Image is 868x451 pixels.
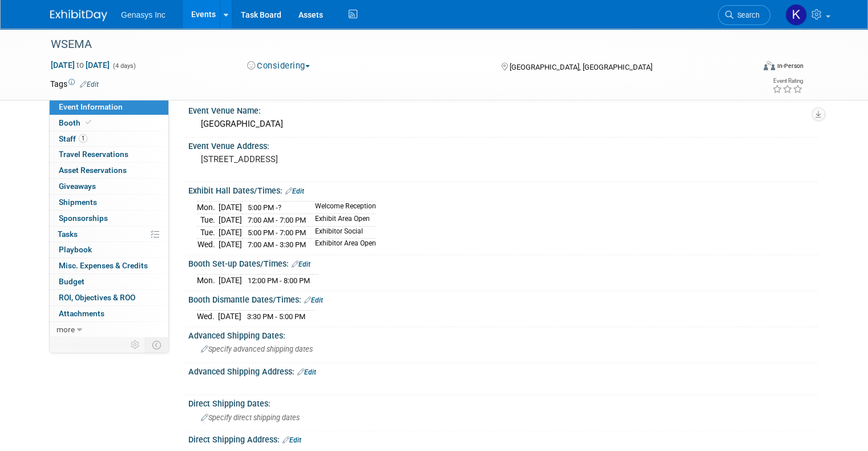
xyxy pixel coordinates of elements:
div: Booth Dismantle Dates/Times: [188,291,818,306]
span: Specify direct shipping dates [201,413,300,422]
span: ? [278,203,281,212]
span: Tasks [58,229,78,239]
a: Edit [282,436,301,444]
span: more [56,325,75,334]
span: 5:00 PM - [248,203,281,212]
span: Playbook [59,245,92,254]
a: Edit [285,187,304,195]
td: Wed. [197,311,218,323]
td: Exhibit Area Open [308,214,376,226]
pre: [STREET_ADDRESS] [201,154,438,164]
span: 12:00 PM - 8:00 PM [248,276,310,285]
a: more [50,322,168,337]
span: 3:30 PM - 5:00 PM [247,312,305,321]
span: Giveaways [59,182,96,191]
td: Tags [50,78,99,90]
span: Asset Reservations [59,166,127,175]
span: Misc. Expenses & Credits [59,261,148,270]
span: Attachments [59,309,104,318]
span: 7:00 AM - 3:30 PM [248,240,306,249]
td: Tue. [197,226,219,239]
span: Shipments [59,198,97,207]
a: Giveaways [50,179,168,194]
a: Edit [80,80,99,88]
div: Direct Shipping Dates: [188,395,818,409]
a: Asset Reservations [50,163,168,178]
span: (4 days) [112,62,136,70]
a: ROI, Objectives & ROO [50,290,168,305]
td: [DATE] [219,214,242,226]
a: Edit [297,368,316,376]
span: Genasys Inc [121,10,165,19]
td: [DATE] [219,239,242,251]
a: Playbook [50,242,168,257]
div: Event Format [692,59,804,76]
button: Considering [243,60,314,72]
div: Booth Set-up Dates/Times: [188,255,818,270]
div: Direct Shipping Address: [188,431,818,446]
img: Format-Inperson.png [764,61,775,70]
div: Exhibit Hall Dates/Times: [188,182,818,197]
span: to [75,61,86,70]
a: Travel Reservations [50,147,168,162]
td: Toggle Event Tabs [146,337,169,352]
span: 7:00 AM - 7:00 PM [248,216,306,224]
a: Event Information [50,99,168,115]
a: Misc. Expenses & Credits [50,258,168,273]
span: Search [733,11,760,19]
td: Exhibitor Social [308,226,376,239]
div: Event Venue Address: [188,138,818,152]
img: Kate Lawson [785,4,807,26]
td: Mon. [197,275,219,287]
td: [DATE] [219,226,242,239]
a: Budget [50,274,168,289]
div: In-Person [777,62,804,70]
div: WSEMA [47,34,740,55]
span: Budget [59,277,84,286]
span: 1 [79,134,87,143]
a: Search [718,5,770,25]
a: Booth [50,115,168,131]
span: Booth [59,118,94,127]
td: Tue. [197,214,219,226]
span: [DATE] [DATE] [50,60,110,70]
a: Edit [292,260,310,268]
a: Staff1 [50,131,168,147]
div: [GEOGRAPHIC_DATA] [197,115,809,133]
td: Mon. [197,202,219,214]
td: Personalize Event Tab Strip [126,337,146,352]
div: Advanced Shipping Address: [188,363,818,378]
a: Tasks [50,227,168,242]
div: Event Rating [772,78,803,84]
img: ExhibitDay [50,10,107,21]
td: [DATE] [219,275,242,287]
span: 5:00 PM - 7:00 PM [248,228,306,237]
span: Specify advanced shipping dates [201,345,313,353]
span: Staff [59,134,87,143]
div: Event Venue Name: [188,102,818,116]
span: Travel Reservations [59,150,128,159]
div: Advanced Shipping Dates: [188,327,818,341]
span: ROI, Objectives & ROO [59,293,135,302]
a: Shipments [50,195,168,210]
span: Event Information [59,102,123,111]
a: Edit [304,296,323,304]
span: [GEOGRAPHIC_DATA], [GEOGRAPHIC_DATA] [510,63,652,71]
td: [DATE] [219,202,242,214]
i: Booth reservation complete [86,119,91,126]
td: Welcome Reception [308,202,376,214]
td: [DATE] [218,311,241,323]
td: Exhibitor Area Open [308,239,376,251]
a: Attachments [50,306,168,321]
a: Sponsorships [50,211,168,226]
td: Wed. [197,239,219,251]
span: Sponsorships [59,214,108,223]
